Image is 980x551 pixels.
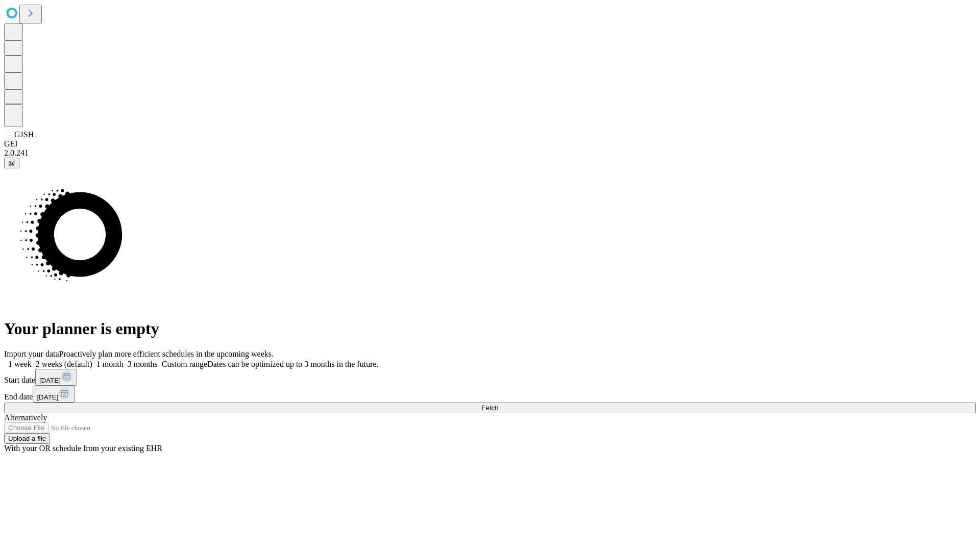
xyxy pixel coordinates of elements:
span: Alternatively [4,413,47,422]
span: GJSH [14,130,34,139]
span: 1 week [8,360,32,368]
span: 3 months [128,360,158,368]
span: Dates can be optimized up to 3 months in the future. [207,360,378,368]
span: 2 weeks (default) [36,360,92,368]
span: [DATE] [37,393,58,401]
button: Upload a file [4,433,50,444]
span: Import your data [4,349,59,358]
h1: Your planner is empty [4,319,976,338]
span: @ [8,159,15,167]
div: End date [4,386,976,403]
button: @ [4,158,19,168]
span: Custom range [162,360,207,368]
span: Fetch [481,404,498,412]
div: Start date [4,369,976,386]
div: GEI [4,139,976,148]
button: [DATE] [35,369,77,386]
div: 2.0.241 [4,148,976,158]
span: Proactively plan more efficient schedules in the upcoming weeks. [59,349,274,358]
span: 1 month [96,360,124,368]
span: [DATE] [39,377,61,384]
button: [DATE] [33,386,75,403]
span: With your OR schedule from your existing EHR [4,444,162,453]
button: Fetch [4,403,976,413]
